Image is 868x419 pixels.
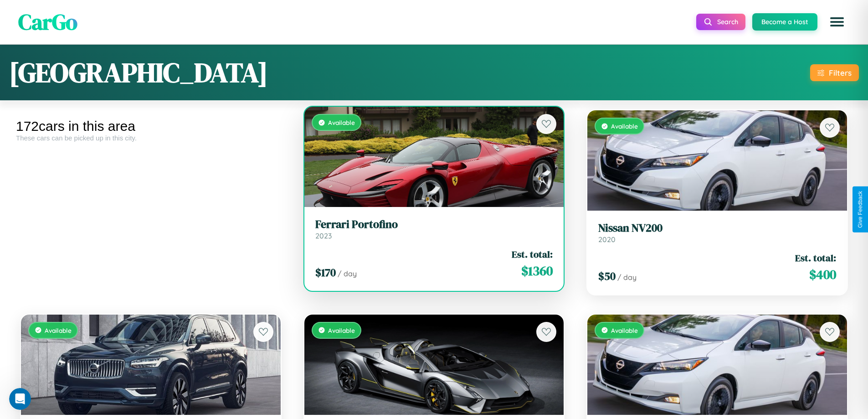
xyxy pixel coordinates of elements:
div: Give Feedback [857,191,863,228]
span: Available [328,326,355,334]
span: 2020 [598,235,616,244]
span: Available [328,119,355,126]
span: Search [717,18,738,26]
span: 2023 [315,231,332,240]
span: / day [338,269,357,278]
span: $ 400 [809,265,836,284]
span: $ 50 [598,269,616,284]
span: $ 170 [315,265,336,280]
span: Available [611,122,638,130]
span: Available [611,326,638,334]
h3: Nissan NV200 [598,222,836,235]
iframe: Intercom live chat [9,388,31,410]
button: Open menu [824,9,850,35]
a: Ferrari Portofino2023 [315,218,553,240]
span: Available [45,326,72,334]
span: Est. total: [512,248,553,261]
button: Search [696,14,745,30]
button: Filters [810,64,859,81]
a: Nissan NV2002020 [598,222,836,244]
h3: Ferrari Portofino [315,218,553,231]
div: Filters [829,68,852,78]
div: 172 cars in this area [16,119,286,134]
button: Become a Host [752,13,817,31]
h1: [GEOGRAPHIC_DATA] [9,54,268,91]
span: / day [617,273,637,282]
span: Est. total: [795,251,836,264]
span: $ 1360 [521,262,553,280]
div: These cars can be picked up in this city. [16,134,286,142]
span: CarGo [18,7,77,37]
